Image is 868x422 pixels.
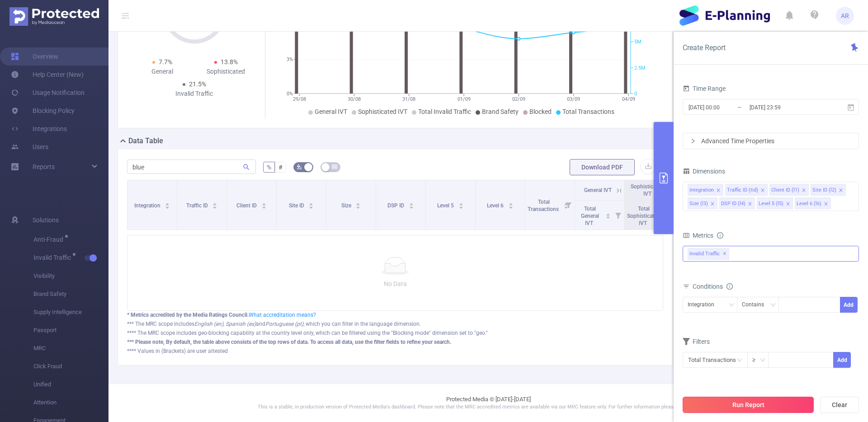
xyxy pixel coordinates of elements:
[689,184,714,196] div: Integration
[297,164,302,169] i: icon: bg-colors
[757,197,793,209] li: Level 5 (l5)
[33,267,108,285] span: Visibility
[458,205,463,208] i: icon: caret-down
[162,89,226,98] div: Invalid Traffic
[261,205,266,208] i: icon: caret-down
[508,202,513,204] i: icon: caret-up
[387,202,406,209] span: DSP ID
[127,329,663,337] div: **** The MRC scope includes geo-blocking capability at the country level only, which can be filte...
[437,202,455,209] span: Level 5
[418,108,471,115] span: Total Invalid Traffic
[165,202,170,207] div: Sort
[690,138,696,144] i: icon: right
[186,202,209,209] span: Traffic ID
[358,108,407,115] span: Sophisticated IVT
[769,184,809,196] li: Client ID (l1)
[726,283,733,290] i: icon: info-circle
[689,198,708,210] div: Size (l3)
[11,66,84,84] a: Help Center (New)
[9,7,99,26] img: Protected Media
[135,279,656,289] p: No Data
[11,138,48,156] a: Users
[347,96,360,102] tspan: 30/08
[529,108,552,115] span: Blocked
[820,397,859,413] button: Clear
[356,202,361,204] i: icon: caret-up
[717,232,723,239] i: icon: info-circle
[770,302,776,309] i: icon: down
[249,312,316,318] a: What accreditation means?
[627,206,660,226] span: Total Sophisticated IVT
[315,108,347,115] span: General IVT
[127,338,663,346] div: *** Please note, By default, the table above consists of the top rows of data. To access all data...
[194,67,258,76] div: Sophisticated
[710,202,715,207] i: icon: close
[131,67,194,76] div: General
[287,91,293,97] tspan: 0%
[508,205,513,208] i: icon: caret-down
[760,357,765,364] i: icon: down
[716,188,721,193] i: icon: close
[309,205,314,208] i: icon: caret-down
[458,202,463,204] i: icon: caret-up
[221,58,238,66] span: 13.8%
[631,183,664,197] span: Sophisticated IVT
[581,206,599,226] span: Total General IVT
[289,202,306,209] span: Site ID
[33,254,74,261] span: Invalid Traffic
[11,102,75,120] a: Blocking Policy
[33,236,66,243] span: Anti-Fraud
[683,168,725,175] span: Dimensions
[159,58,172,66] span: 7.7%
[332,164,337,169] i: icon: table
[127,159,256,174] input: Search...
[127,320,663,328] div: *** The MRC scope includes and , which you can filter in the language dimension.
[693,283,733,290] span: Conditions
[409,205,414,208] i: icon: caret-down
[528,199,560,212] span: Total Transactions
[759,198,783,210] div: Level 5 (l5)
[723,249,726,259] span: ✕
[292,96,306,102] tspan: 29/08
[727,184,758,196] div: Traffic ID (tid)
[606,212,611,215] i: icon: caret-up
[688,184,723,196] li: Integration
[683,232,713,239] span: Metrics
[622,96,635,102] tspan: 04/09
[752,352,762,367] div: ≥
[683,85,726,92] span: Time Range
[786,202,790,207] i: icon: close
[562,180,575,230] i: Filter menu
[33,285,108,303] span: Brand Safety
[308,202,314,207] div: Sort
[840,297,858,313] button: Add
[33,357,108,375] span: Click Fraud
[771,184,799,196] div: Client ID (l1)
[725,184,768,196] li: Traffic ID (tid)
[287,57,293,63] tspan: 3%
[33,321,108,339] span: Passport
[278,164,283,171] span: #
[742,297,770,312] div: Contains
[409,202,414,204] i: icon: caret-up
[812,184,836,196] div: Site ID (l2)
[128,136,163,146] h2: Data Table
[570,159,635,175] button: Download PDF
[584,187,612,193] span: General IVT
[634,39,642,45] tspan: 5M
[131,403,845,411] p: This is a stable, in production version of Protected Media's dashboard. Please note that the MRC ...
[212,202,217,207] div: Sort
[11,84,85,102] a: Usage Notification
[267,164,271,171] span: %
[683,43,726,52] span: Create Report
[839,188,843,193] i: icon: close
[261,202,267,207] div: Sort
[261,202,266,204] i: icon: caret-up
[795,197,831,209] li: Level 6 (l6)
[212,205,217,208] i: icon: caret-down
[194,321,256,327] i: English (en), Spanish (es)
[33,163,55,170] span: Reports
[811,184,846,196] li: Site ID (l2)
[719,197,755,209] li: DSP ID (l4)
[33,339,108,357] span: MRC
